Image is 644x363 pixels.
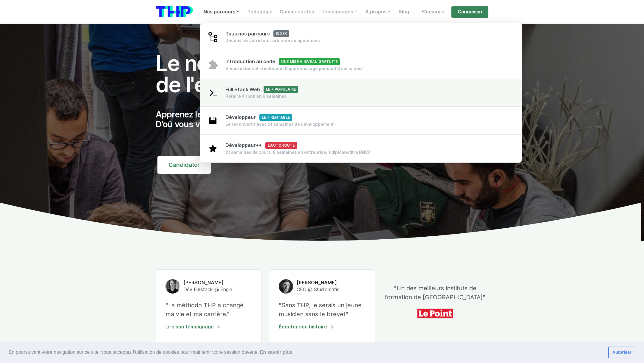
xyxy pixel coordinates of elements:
span: Dév Fullstack @ Engie [183,287,232,292]
span: Full Stack Web [225,87,298,92]
a: À propos [362,6,395,18]
a: Candidater [157,156,211,174]
span: Développeur++ [225,142,297,148]
span: Une mise à niveau gratuite [279,58,340,65]
span: Le + rentable [259,114,292,121]
img: star-1b1639e91352246008672c7d0108e8fd.svg [208,143,218,154]
div: Refaire Airbnb en 9 semaines [225,93,298,99]
p: Apprenez les compétences D'où vous voulez, en communauté. [156,110,375,130]
a: Introduction au codeUne mise à niveau gratuite Viens tester notre méthode d’apprentissage pendant... [200,51,522,79]
a: Lire son témoignage [165,324,220,330]
a: Témoignages [318,6,362,18]
a: Full Stack WebLe + populaire Refaire Airbnb en 9 semaines [200,79,522,107]
div: 21 semaines de cours, 8 semaines en entreprise, 1 diplôme/titre RNCP [225,149,371,155]
img: git-4-38d7f056ac829478e83c2c2dd81de47b.svg [208,32,218,42]
a: Développeur++L'autoroute 21 semaines de cours, 8 semaines en entreprise, 1 diplôme/titre RNCP [200,134,522,162]
img: Anthony [279,279,293,294]
span: CEO @ Studiomatic [297,287,340,292]
img: icon [417,306,453,321]
div: Découvrez votre futur arbre de compétences [225,38,320,44]
span: index [273,30,289,37]
div: Viens tester notre méthode d’apprentissage pendant 3 semaines ! [225,66,363,72]
a: Écouter son histoire [279,324,334,330]
h1: Le nouveau standard de l'éducation. [156,52,375,95]
img: puzzle-4bde4084d90f9635442e68fcf97b7805.svg [208,59,218,70]
p: "Un des meilleurs instituts de formation de [GEOGRAPHIC_DATA]" [382,284,488,302]
span: Introduction au code [225,59,340,64]
span: Tous nos parcours [225,31,289,37]
span: Le + populaire [264,86,298,93]
h6: [PERSON_NAME] [183,280,232,286]
span: En poursuivant votre navigation sur ce site, vous acceptez l’utilisation de cookies pour mainteni... [9,348,603,357]
div: Se reconvertir avec 21 semaines de développement [225,121,334,127]
a: Connexion [451,6,488,18]
p: "La méthodo THP a changé ma vie et ma carrière." [165,301,252,319]
img: Titouan [165,279,180,294]
img: save-2003ce5719e3e880618d2f866ea23079.svg [208,115,218,126]
span: L'autoroute [265,142,297,149]
a: dismiss cookie message [608,347,635,359]
img: terminal-92af89cfa8d47c02adae11eb3e7f907c.svg [208,87,218,98]
a: Nos parcours [200,6,244,18]
a: Tous nos parcoursindex Découvrez votre futur arbre de compétences [200,23,522,51]
a: Pédagogie [244,6,276,18]
p: "Sans THP, je serais un jeune musicien sans le brevet" [279,301,365,319]
a: Communautés [276,6,318,18]
a: learn more about cookies [259,348,293,357]
a: DéveloppeurLe + rentable Se reconvertir avec 21 semaines de développement [200,106,522,135]
a: Blog [395,6,413,18]
h6: [PERSON_NAME] [297,280,340,286]
a: S'inscrire [418,6,448,18]
img: logo [156,6,193,17]
span: Développeur [225,114,292,120]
